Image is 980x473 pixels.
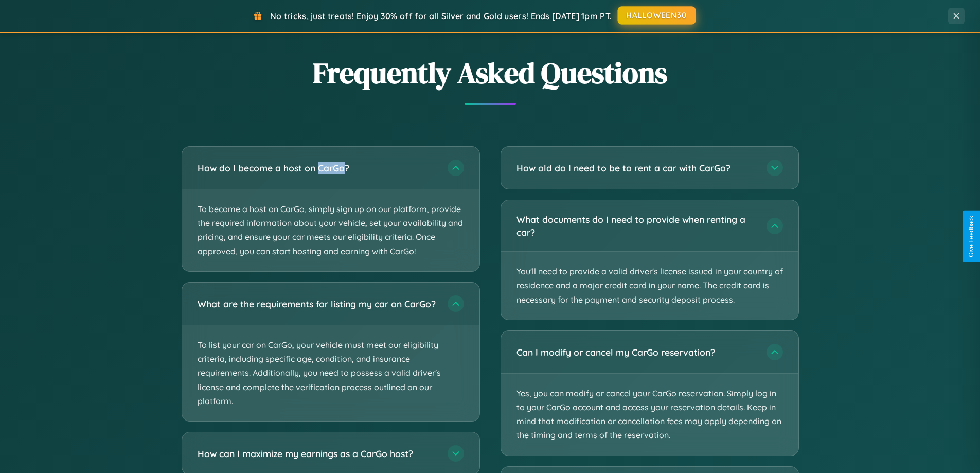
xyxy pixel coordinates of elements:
[618,6,696,25] button: HALLOWEEN30
[182,53,799,93] h2: Frequently Asked Questions
[270,11,612,21] span: No tricks, just treats! Enjoy 30% off for all Silver and Gold users! Ends [DATE] 1pm PT.
[501,252,798,320] p: You'll need to provide a valid driver's license issued in your country of residence and a major c...
[198,162,437,174] h3: How do I become a host on CarGo?
[182,189,479,271] p: To become a host on CarGo, simply sign up on our platform, provide the required information about...
[501,374,798,456] p: Yes, you can modify or cancel your CarGo reservation. Simply log in to your CarGo account and acc...
[516,213,756,238] h3: What documents do I need to provide when renting a car?
[198,297,437,310] h3: What are the requirements for listing my car on CarGo?
[516,346,756,359] h3: Can I modify or cancel my CarGo reservation?
[516,162,756,174] h3: How old do I need to be to rent a car with CarGo?
[182,325,479,421] p: To list your car on CarGo, your vehicle must meet our eligibility criteria, including specific ag...
[968,216,975,257] div: Give Feedback
[198,447,437,460] h3: How can I maximize my earnings as a CarGo host?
